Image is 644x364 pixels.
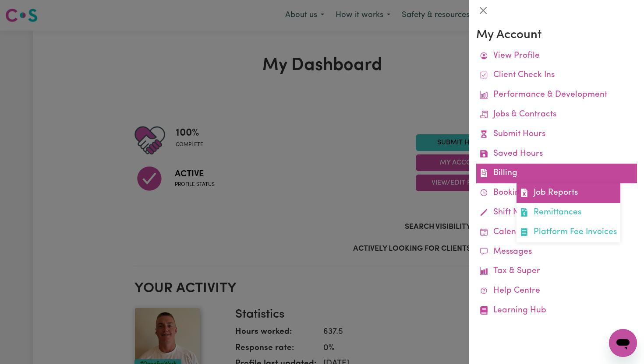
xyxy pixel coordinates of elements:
a: Jobs & Contracts [476,105,637,125]
a: Messages [476,242,637,262]
a: View Profile [476,46,637,66]
a: Platform Fee Invoices [517,223,620,242]
a: Help Centre [476,281,637,301]
a: Remittances [517,203,620,223]
button: Close [476,3,490,17]
a: Submit Hours [476,125,637,144]
a: Tax & Super [476,262,637,281]
a: BillingJob ReportsRemittancesPlatform Fee Invoices [476,164,637,183]
a: Client Check Ins [476,66,637,85]
a: Performance & Development [476,85,637,105]
a: Shift Notes [476,203,637,223]
a: Learning Hub [476,301,637,321]
a: Calendar [476,223,637,242]
a: Job Reports [517,183,620,203]
a: Saved Hours [476,144,637,164]
h3: My Account [476,28,637,43]
iframe: Button to launch messaging window [609,329,637,357]
a: Bookings [476,183,637,203]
